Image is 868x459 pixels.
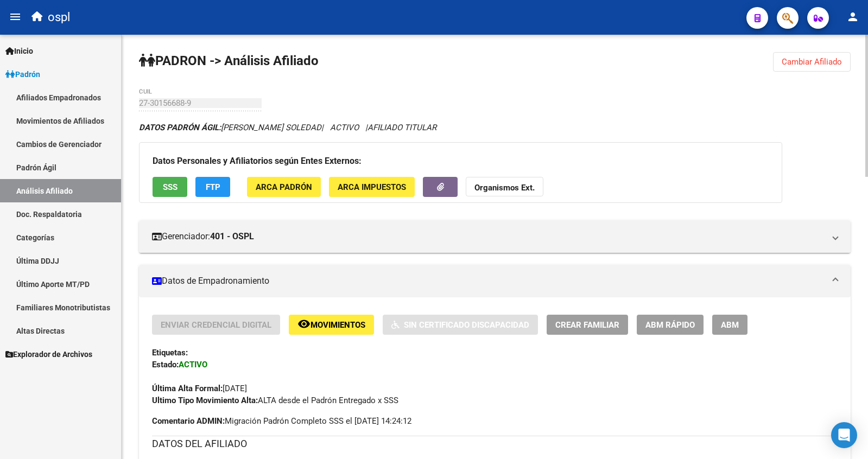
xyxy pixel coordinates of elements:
strong: Ultimo Tipo Movimiento Alta: [152,396,258,405]
strong: 401 - OSPL [210,231,254,243]
mat-panel-title: Gerenciador: [152,231,825,243]
span: Movimientos [311,320,365,330]
span: FTP [206,182,220,192]
button: Organismos Ext. [466,177,543,197]
mat-expansion-panel-header: Gerenciador:401 - OSPL [139,220,851,253]
strong: Etiquetas: [152,348,188,358]
button: ABM Rápido [637,315,704,335]
mat-icon: remove_red_eye [297,317,311,330]
span: ALTA desde el Padrón Entregado x SSS [152,396,398,405]
button: ARCA Impuestos [329,177,415,197]
strong: Estado: [152,360,179,369]
span: [DATE] [152,384,247,393]
strong: Última Alta Formal: [152,384,223,393]
span: ABM Rápido [645,320,695,330]
h3: DATOS DEL AFILIADO [152,436,838,451]
button: FTP [195,177,230,197]
span: Crear Familiar [555,320,619,330]
button: Enviar Credencial Digital [152,315,280,335]
button: SSS [153,177,187,197]
button: Cambiar Afiliado [773,52,851,72]
i: | ACTIVO | [139,123,436,132]
span: AFILIADO TITULAR [368,123,436,132]
span: ARCA Impuestos [338,182,406,192]
strong: Organismos Ext. [474,183,535,193]
span: Inicio [5,45,33,57]
span: Enviar Credencial Digital [161,320,271,330]
mat-icon: person [846,10,859,23]
mat-expansion-panel-header: Datos de Empadronamiento [139,265,851,297]
span: Explorador de Archivos [5,348,92,360]
span: SSS [163,182,178,192]
button: Sin Certificado Discapacidad [383,315,538,335]
span: ABM [721,320,739,330]
span: ARCA Padrón [256,182,312,192]
button: Movimientos [289,315,374,335]
button: Crear Familiar [547,315,628,335]
span: ospl [48,5,70,29]
span: Padrón [5,68,40,80]
button: ABM [712,315,747,335]
span: [PERSON_NAME] SOLEDAD [139,123,321,132]
strong: PADRON -> Análisis Afiliado [139,53,319,68]
mat-icon: menu [9,10,22,23]
span: Sin Certificado Discapacidad [404,320,529,330]
span: Cambiar Afiliado [782,57,842,67]
button: ARCA Padrón [247,177,321,197]
strong: ACTIVO [179,360,207,369]
strong: Comentario ADMIN: [152,416,225,426]
span: Migración Padrón Completo SSS el [DATE] 14:24:12 [152,415,411,427]
h3: Datos Personales y Afiliatorios según Entes Externos: [153,154,769,169]
div: Open Intercom Messenger [831,422,857,448]
mat-panel-title: Datos de Empadronamiento [152,275,825,287]
strong: DATOS PADRÓN ÁGIL: [139,123,221,132]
